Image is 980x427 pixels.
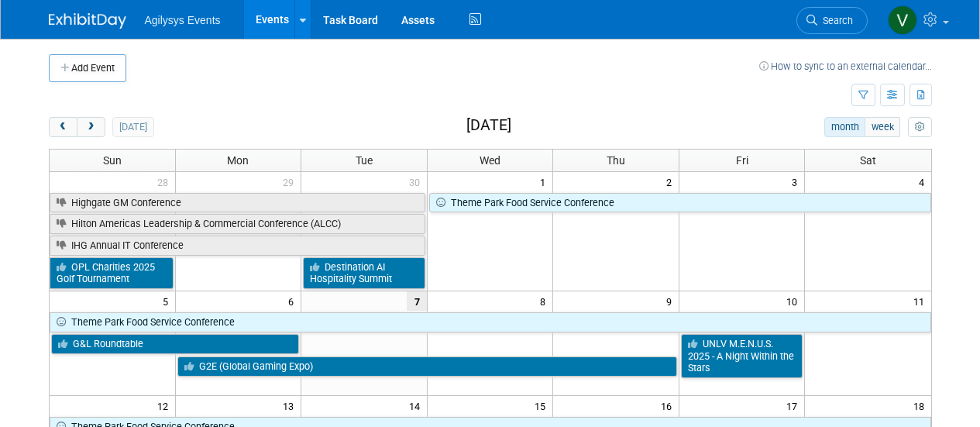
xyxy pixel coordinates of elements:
a: Highgate GM Conference [50,193,425,213]
i: Personalize Calendar [915,122,925,133]
button: myCustomButton [908,117,931,137]
h2: [DATE] [466,117,511,134]
img: ExhibitDay [49,13,126,29]
img: Vaitiare Munoz [888,5,917,35]
span: 3 [790,172,804,191]
button: month [824,117,865,137]
span: 7 [407,291,427,311]
span: Tue [356,154,373,167]
span: Thu [607,154,625,167]
button: week [865,117,900,137]
a: How to sync to an external calendar... [759,60,932,72]
a: Search [796,7,868,34]
a: G&L Roundtable [51,334,300,354]
span: 1 [538,172,552,191]
span: 17 [785,396,804,415]
span: 8 [538,291,552,311]
button: Add Event [49,54,126,82]
a: Theme Park Food Service Conference [429,193,931,213]
span: 12 [156,396,175,415]
span: 29 [281,172,301,191]
span: Sun [103,154,122,167]
a: G2E (Global Gaming Expo) [177,356,677,377]
span: 16 [659,396,679,415]
button: [DATE] [112,117,153,137]
a: OPL Charities 2025 Golf Tournament [50,257,174,289]
span: 13 [281,396,301,415]
span: 15 [533,396,552,415]
span: Search [817,15,853,26]
a: Hilton Americas Leadership & Commercial Conference (ALCC) [50,214,425,234]
span: 6 [287,291,301,311]
span: 5 [161,291,175,311]
span: 9 [665,291,679,311]
span: 4 [917,172,931,191]
span: Agilysys Events [145,14,221,26]
span: 10 [785,291,804,311]
span: 14 [407,396,427,415]
button: next [77,117,105,137]
a: IHG Annual IT Conference [50,236,425,256]
span: Wed [480,154,500,167]
a: Destination AI Hospitality Summit [303,257,425,289]
span: 30 [407,172,427,191]
a: Theme Park Food Service Conference [50,312,931,332]
span: Mon [227,154,249,167]
a: UNLV M.E.N.U.S. 2025 - A Night Within the Stars [681,334,803,378]
span: 11 [912,291,931,311]
span: 2 [665,172,679,191]
span: Sat [860,154,876,167]
span: 18 [912,396,931,415]
span: 28 [156,172,175,191]
button: prev [49,117,77,137]
span: Fri [736,154,748,167]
